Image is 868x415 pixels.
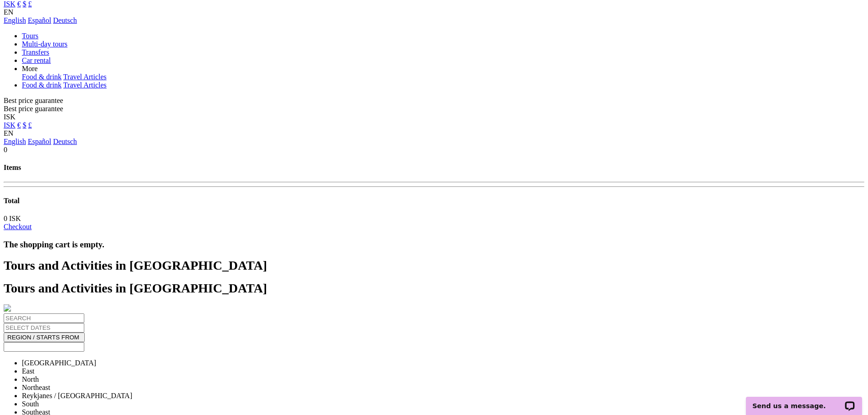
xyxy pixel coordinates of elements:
[22,40,67,48] a: Multi-day tours
[4,240,864,250] h3: The shopping cart is empty.
[28,16,51,24] a: Español
[4,215,864,223] div: 0 ISK
[4,16,26,24] a: English
[4,8,864,25] div: EN
[4,258,864,273] h1: Tours and Activities in [GEOGRAPHIC_DATA]
[4,113,15,121] span: ISK
[53,138,77,145] a: Deutsch
[22,81,62,89] a: Food & drink
[22,400,39,408] span: South
[28,138,51,145] a: Español
[7,334,79,341] span: REGION / STARTS FROM
[22,48,49,56] a: Transfers
[22,392,132,400] span: Reykjanes / [GEOGRAPHIC_DATA]
[4,304,11,312] img: PurchaseViaTourDesk.png
[17,121,21,129] a: €
[53,16,77,24] a: Deutsch
[22,56,51,64] a: Car rental
[4,323,84,333] input: SELECT DATES
[23,121,26,129] a: $
[740,386,868,415] iframe: LiveChat chat widget
[22,32,38,40] a: Tours
[63,81,107,89] a: Travel Articles
[4,138,26,145] a: English
[22,73,62,81] a: Food & drink
[4,146,7,154] span: 0
[4,281,864,296] h1: Tours and Activities in [GEOGRAPHIC_DATA]
[4,197,864,205] h4: Total
[22,65,38,72] a: More
[22,359,96,367] span: [GEOGRAPHIC_DATA]
[4,333,85,342] button: REGION / STARTS FROM
[22,384,50,391] span: Northeast
[4,97,63,104] span: Best price guarantee
[22,367,35,375] span: East
[4,105,63,113] span: Best price guarantee
[28,121,32,129] a: £
[4,223,31,231] a: Checkout
[63,73,107,81] a: Travel Articles
[4,121,15,129] a: ISK
[4,164,864,172] h4: Items
[22,375,39,383] span: North
[4,313,84,323] input: SEARCH
[4,129,864,146] div: EN
[4,342,84,352] input: Search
